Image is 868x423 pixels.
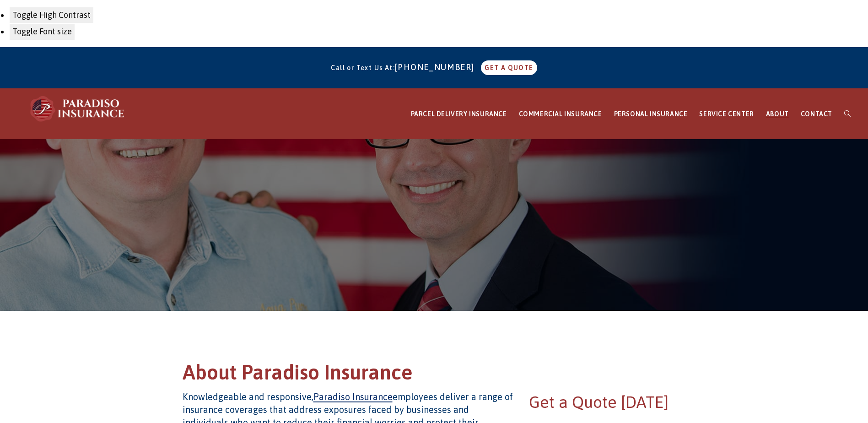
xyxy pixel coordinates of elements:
h2: Get a Quote [DATE] [529,390,686,413]
a: CONTACT [795,89,838,140]
a: Paradiso Insurance [313,391,393,402]
a: ABOUT [760,89,795,140]
img: Paradiso Insurance [27,95,128,123]
span: COMMERCIAL INSURANCE [519,110,602,118]
span: CONTACT [801,110,832,118]
h1: About Paradiso Insurance [183,359,686,390]
span: ABOUT [766,110,789,118]
a: PARCEL DELIVERY INSURANCE [405,89,513,140]
button: Toggle Font size [9,23,75,40]
a: PERSONAL INSURANCE [608,89,694,140]
a: GET A QUOTE [481,60,537,75]
a: SERVICE CENTER [693,89,760,140]
span: SERVICE CENTER [699,110,754,118]
span: Toggle High Contrast [12,10,91,20]
button: Toggle High Contrast [9,7,94,23]
a: [PHONE_NUMBER] [395,62,479,72]
span: Toggle Font size [12,27,72,36]
span: PARCEL DELIVERY INSURANCE [411,110,507,118]
span: PERSONAL INSURANCE [614,110,688,118]
a: COMMERCIAL INSURANCE [513,89,608,140]
span: Call or Text Us At: [331,64,395,71]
